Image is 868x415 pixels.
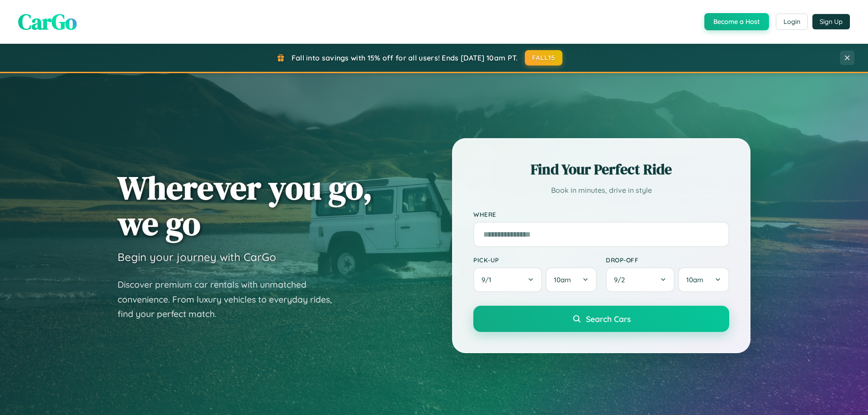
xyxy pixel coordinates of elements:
[812,14,850,29] button: Sign Up
[606,267,675,292] button: 9/2
[473,267,542,292] button: 9/1
[606,256,729,264] label: Drop-off
[586,314,631,324] span: Search Cars
[614,275,629,284] span: 9 / 2
[118,277,344,322] p: Discover premium car rentals with unmatched convenience. From luxury vehicles to everyday rides, ...
[292,53,518,62] span: Fall into savings with 15% off for all users! Ends [DATE] 10am PT.
[473,184,729,197] p: Book in minutes, drive in style
[776,14,808,30] button: Login
[554,275,571,284] span: 10am
[481,275,496,284] span: 9 / 1
[686,275,703,284] span: 10am
[546,267,597,292] button: 10am
[473,306,729,332] button: Search Cars
[704,13,769,30] button: Become a Host
[678,267,729,292] button: 10am
[118,170,373,241] h1: Wherever you go, we go
[473,210,729,218] label: Where
[18,7,77,37] span: CarGo
[473,159,729,179] h2: Find Your Perfect Ride
[473,256,597,264] label: Pick-up
[118,250,276,264] h3: Begin your journey with CarGo
[525,50,563,65] button: FALL15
